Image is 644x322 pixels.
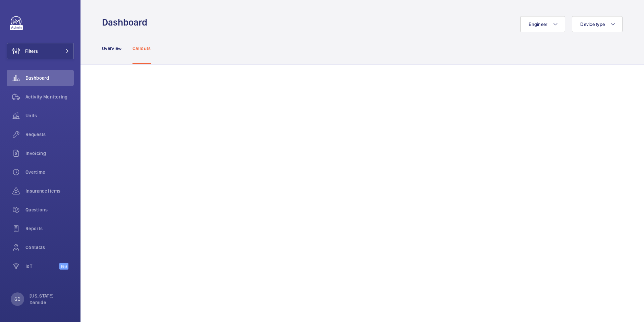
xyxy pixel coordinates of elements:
[25,131,74,138] span: Requests
[30,292,70,306] p: [US_STATE] Damide
[25,244,74,251] span: Contacts
[25,75,74,81] span: Dashboard
[59,263,68,270] span: Beta
[572,16,623,32] button: Device type
[25,225,74,232] span: Reports
[25,150,74,157] span: Invoicing
[14,296,20,303] p: GD
[25,48,38,54] span: Filters
[25,188,74,194] span: Insurance items
[25,169,74,175] span: Overtime
[520,16,565,32] button: Engineer
[580,22,605,27] span: Device type
[25,263,59,270] span: IoT
[102,45,122,52] p: Overview
[25,112,74,119] span: Units
[25,206,74,213] span: Questions
[7,43,74,59] button: Filters
[529,22,547,27] span: Engineer
[102,16,151,29] h1: Dashboard
[132,45,151,52] p: Callouts
[25,93,74,100] span: Activity Monitoring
